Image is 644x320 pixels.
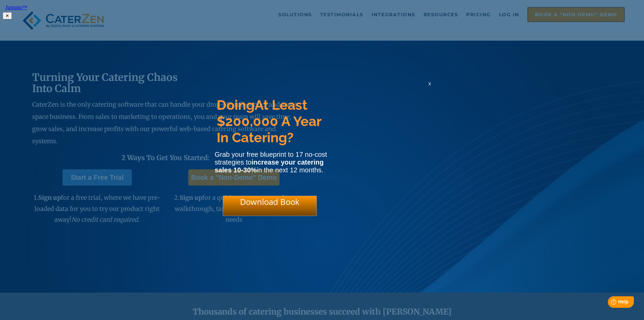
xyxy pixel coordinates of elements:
[424,80,435,94] div: x
[428,80,431,87] span: x
[215,151,327,174] span: Grab your free blueprint to 17 no-cost strategies to in the next 12 months.
[3,12,12,19] button: ✕
[215,158,324,174] strong: increase your catering sales 10-30%
[240,196,300,207] span: Download Book
[584,294,637,313] iframe: Help widget launcher
[217,97,255,113] span: Doing
[223,196,317,216] div: Download Book
[217,97,321,145] span: At Least $200,000 A Year In Catering?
